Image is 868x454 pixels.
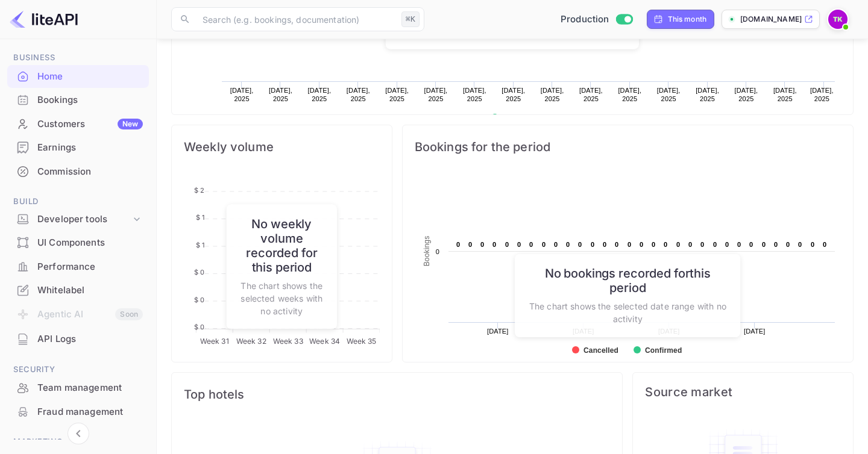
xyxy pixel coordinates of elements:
[502,87,525,102] text: [DATE], 2025
[239,216,324,274] h6: No weekly volume recorded for this period
[463,87,486,102] text: [DATE], 2025
[503,114,533,122] text: Revenue
[7,279,149,301] a: Whitelabel
[542,241,546,248] text: 0
[7,231,149,255] div: UI Components
[7,113,149,135] a: CustomersNew
[7,51,149,64] span: Business
[627,241,631,248] text: 0
[713,241,717,248] text: 0
[37,381,143,395] div: Team management
[7,279,149,302] div: Whitelabel
[37,117,143,131] div: Customers
[273,337,303,346] tspan: Week 33
[579,87,603,102] text: [DATE], 2025
[823,241,826,248] text: 0
[7,136,149,158] a: Earnings
[37,213,131,226] div: Developer tools
[583,346,618,355] text: Cancelled
[37,405,143,419] div: Fraud management
[657,87,681,102] text: [DATE], 2025
[7,209,149,230] div: Developer tools
[615,241,618,248] text: 0
[492,241,496,248] text: 0
[527,300,728,325] p: The chart shows the selected date range with no activity
[688,241,692,248] text: 0
[487,328,509,335] text: [DATE]
[744,328,766,335] text: [DATE]
[505,241,509,248] text: 0
[7,136,149,160] div: Earnings
[7,65,149,89] div: Home
[385,87,409,102] text: [DATE], 2025
[700,241,704,248] text: 0
[810,87,834,102] text: [DATE], 2025
[647,10,715,29] div: Click to change the date range period
[828,10,848,29] img: Thakur Karan
[786,241,790,248] text: 0
[652,241,655,248] text: 0
[774,241,778,248] text: 0
[618,87,641,102] text: [DATE], 2025
[195,7,397,31] input: Search (e.g. bookings, documentation)
[762,241,766,248] text: 0
[309,337,340,346] tspan: Week 34
[7,400,149,424] div: Fraud management
[7,65,149,87] a: Home
[725,241,729,248] text: 0
[37,284,143,297] div: Whitelabel
[749,241,753,248] text: 0
[603,241,606,248] text: 0
[196,241,204,249] tspan: $ 1
[7,160,149,184] div: Commission
[517,241,521,248] text: 0
[7,363,149,376] span: Security
[194,268,204,276] tspan: $ 0
[37,236,143,250] div: UI Components
[236,337,266,346] tspan: Week 32
[578,241,582,248] text: 0
[37,70,143,84] div: Home
[566,241,570,248] text: 0
[435,248,439,255] text: 0
[7,89,149,111] a: Bookings
[527,266,728,295] h6: No bookings recorded for this period
[7,113,149,136] div: CustomersNew
[7,89,149,112] div: Bookings
[37,260,143,274] div: Performance
[415,137,841,157] span: Bookings for the period
[37,165,143,179] div: Commission
[640,241,643,248] text: 0
[737,241,741,248] text: 0
[347,87,370,102] text: [DATE], 2025
[7,376,149,400] div: Team management
[735,87,758,102] text: [DATE], 2025
[554,241,558,248] text: 0
[645,385,841,399] span: Source market
[196,213,204,222] tspan: $ 1
[194,186,204,194] tspan: $ 2
[7,376,149,399] a: Team management
[269,87,292,102] text: [DATE], 2025
[184,385,610,404] span: Top hotels
[68,423,89,444] button: Collapse navigation
[7,195,149,208] span: Build
[556,13,637,26] div: Switch to Sandbox mode
[676,241,680,248] text: 0
[10,10,78,29] img: LiteAPI logo
[37,141,143,155] div: Earnings
[480,241,484,248] text: 0
[456,241,460,248] text: 0
[561,13,609,26] span: Production
[37,93,143,107] div: Bookings
[668,14,707,25] div: This month
[347,337,377,346] tspan: Week 35
[401,11,420,27] div: ⌘K
[740,14,802,25] p: [DOMAIN_NAME]
[773,87,797,102] text: [DATE], 2025
[811,241,814,248] text: 0
[798,241,802,248] text: 0
[423,236,431,267] text: Bookings
[307,87,331,102] text: [DATE], 2025
[7,328,149,350] a: API Logs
